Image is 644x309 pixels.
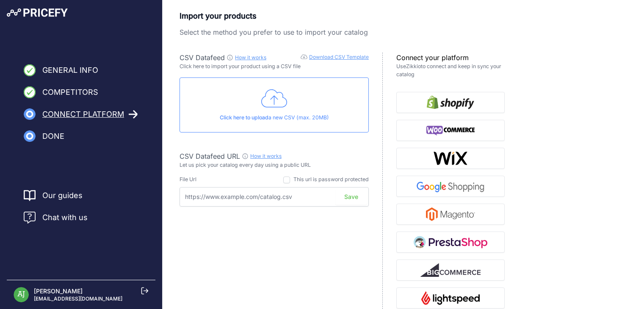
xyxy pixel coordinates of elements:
[180,10,505,22] p: Import your products
[396,63,505,78] p: Use to connect and keep in sync your catalog
[180,187,369,207] input: https://www.example.com/catalog.csv
[7,8,68,17] img: Pricefy Logo
[42,212,88,223] span: Chat with us
[426,207,475,221] img: Magento 2
[396,52,505,63] p: Connect your platform
[180,53,225,62] span: CSV Datafeed
[309,54,369,60] a: Download CSV Template
[187,114,362,122] p: a new CSV (max. 20MB)
[180,161,369,169] p: Let us pick your catalog every day using a public URL
[420,263,481,277] img: BigCommerce
[293,176,369,184] div: This url is password protected
[235,54,266,61] a: How it works
[427,96,474,109] img: Shopify
[421,291,479,305] img: Lightspeed
[42,86,98,98] span: Competitors
[406,63,421,69] a: Zikkio
[42,130,64,142] span: Done
[42,108,124,120] span: Connect Platform
[180,63,369,71] p: Click here to import your product using a CSV file
[250,153,282,159] a: How it works
[335,189,367,205] button: Save
[24,212,88,223] a: Chat with us
[414,235,487,249] img: PrestaShop
[34,295,122,302] p: [EMAIL_ADDRESS][DOMAIN_NAME]
[180,152,240,160] span: CSV Datafeed URL
[34,287,122,295] p: [PERSON_NAME]
[42,190,83,201] a: Our guides
[220,114,268,121] span: Click here to upload
[42,64,98,76] span: General Info
[180,27,505,37] p: Select the method you prefer to use to import your catalog
[414,179,487,193] img: Google Shopping
[426,124,475,137] img: WooCommerce
[180,176,196,184] div: File Url
[433,152,468,165] img: Wix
